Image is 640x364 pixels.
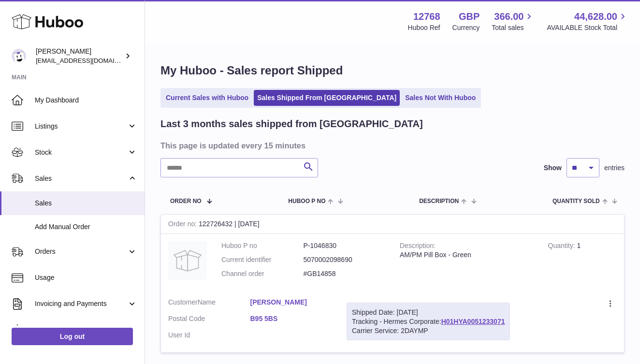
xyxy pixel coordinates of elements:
[352,326,505,335] div: Carrier Service: 2DAYMP
[548,242,577,252] strong: Quantity
[304,255,386,264] dd: 5070002098690
[352,308,505,317] div: Shipped Date: [DATE]
[250,314,333,323] a: B95 5BS
[494,10,524,23] span: 366.00
[347,303,510,341] div: Tracking - Hermes Corporate:
[160,117,423,131] h2: Last 3 months sales shipped from [GEOGRAPHIC_DATA]
[547,10,628,32] a: 44,628.00 AVAILABLE Stock Total
[168,298,250,309] dt: Name
[168,220,199,230] strong: Order no
[254,90,400,106] a: Sales Shipped From [GEOGRAPHIC_DATA]
[36,57,142,64] span: [EMAIL_ADDRESS][DOMAIN_NAME]
[168,241,207,280] img: no-photo.jpg
[35,96,137,105] span: My Dashboard
[36,47,123,65] div: [PERSON_NAME]
[160,63,625,78] h1: My Huboo - Sales report Shipped
[459,10,480,23] strong: GBP
[35,222,137,232] span: Add Manual Order
[12,328,133,345] a: Log out
[400,242,436,252] strong: Description
[35,273,137,282] span: Usage
[441,318,505,325] a: H01HYA0051233071
[35,174,127,183] span: Sales
[35,199,137,208] span: Sales
[544,163,562,173] label: Show
[604,163,625,173] span: entries
[400,250,534,260] div: AM/PM Pill Box - Green
[168,298,198,306] span: Customer
[304,241,386,250] dd: P-1046830
[35,148,127,157] span: Stock
[168,331,250,340] dt: User Id
[402,90,479,106] a: Sales Not With Huboo
[221,255,304,264] dt: Current identifier
[574,10,617,23] span: 44,628.00
[160,140,622,151] h3: This page is updated every 15 minutes
[161,215,624,234] div: 122726432 | [DATE]
[250,298,333,307] a: [PERSON_NAME]
[304,269,386,278] dd: #GB14858
[35,299,127,308] span: Invoicing and Payments
[408,23,440,32] div: Huboo Ref
[541,234,624,291] td: 1
[162,90,252,106] a: Current Sales with Huboo
[12,49,26,63] img: info@mannox.co.uk
[288,198,325,204] span: Huboo P no
[413,10,440,23] strong: 12768
[221,269,304,278] dt: Channel order
[170,198,202,204] span: Order No
[492,10,535,32] a: 366.00 Total sales
[35,122,127,131] span: Listings
[221,241,304,250] dt: Huboo P no
[452,23,480,32] div: Currency
[168,314,250,326] dt: Postal Code
[547,23,628,32] span: AVAILABLE Stock Total
[35,247,127,256] span: Orders
[419,198,459,204] span: Description
[553,198,600,204] span: Quantity Sold
[492,23,535,32] span: Total sales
